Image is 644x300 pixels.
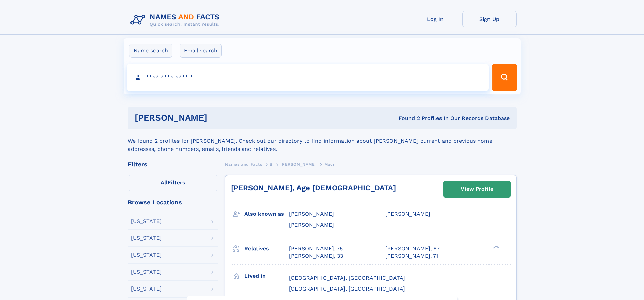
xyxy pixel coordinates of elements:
[135,114,303,122] h1: [PERSON_NAME]
[129,44,172,58] label: Name search
[324,162,334,167] span: Maci
[244,208,289,220] h3: Also known as
[280,162,316,167] span: [PERSON_NAME]
[492,245,500,249] div: ❯
[289,275,405,281] span: [GEOGRAPHIC_DATA], [GEOGRAPHIC_DATA]
[127,64,489,91] input: search input
[131,269,162,275] div: [US_STATE]
[128,11,225,29] img: Logo Names and Facts
[128,161,218,167] div: Filters
[492,64,517,91] button: Search Button
[131,286,162,292] div: [US_STATE]
[128,129,517,153] div: We found 2 profiles for [PERSON_NAME]. Check out our directory to find information about [PERSON_...
[461,181,493,197] div: View Profile
[408,11,462,27] a: Log In
[289,285,405,292] span: [GEOGRAPHIC_DATA], [GEOGRAPHIC_DATA]
[385,252,438,260] a: [PERSON_NAME], 71
[128,199,218,205] div: Browse Locations
[231,184,396,192] a: [PERSON_NAME], Age [DEMOGRAPHIC_DATA]
[131,235,162,241] div: [US_STATE]
[462,11,517,27] a: Sign Up
[289,245,343,252] a: [PERSON_NAME], 75
[128,175,218,191] label: Filters
[444,181,510,197] a: View Profile
[131,218,162,224] div: [US_STATE]
[289,211,334,217] span: [PERSON_NAME]
[225,160,262,168] a: Names and Facts
[280,160,316,168] a: [PERSON_NAME]
[180,44,222,58] label: Email search
[303,115,510,122] div: Found 2 Profiles In Our Records Database
[131,252,162,258] div: [US_STATE]
[161,179,168,186] span: All
[270,160,273,168] a: B
[270,162,273,167] span: B
[244,270,289,282] h3: Lived in
[289,222,334,228] span: [PERSON_NAME]
[385,245,440,252] a: [PERSON_NAME], 67
[385,211,430,217] span: [PERSON_NAME]
[289,252,343,260] a: [PERSON_NAME], 33
[244,243,289,254] h3: Relatives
